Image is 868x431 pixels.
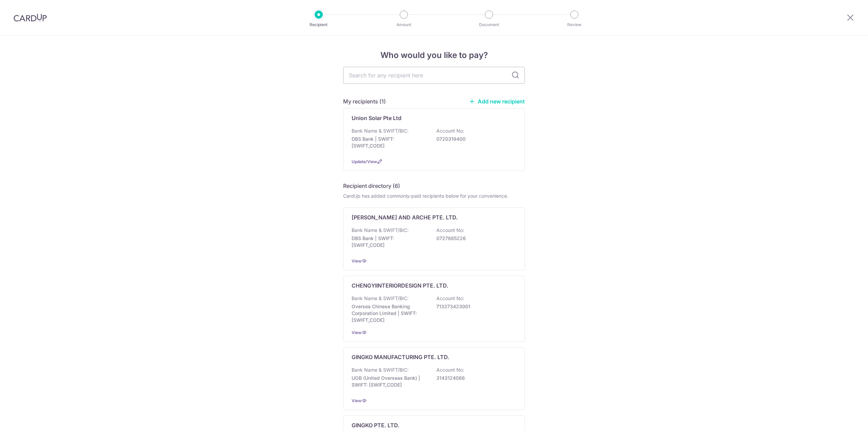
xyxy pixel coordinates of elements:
p: DBS Bank | SWIFT: [SWIFT_CODE] [352,136,428,149]
h5: Recipient directory (6) [343,182,400,190]
a: View [352,398,361,403]
p: Bank Name & SWIFT/BIC: [352,367,409,373]
p: Review [549,21,599,28]
p: Recipient [294,21,344,28]
div: CardUp has added commonly-paid recipients below for your convenience. [343,193,525,199]
p: Account No: [436,295,464,302]
iframe: Opens a widget where you can find more information [825,411,861,428]
p: CHENGYIINTERIORDESIGN PTE. LTD. [352,281,448,290]
p: UOB (United Overseas Bank) | SWIFT: [SWIFT_CODE] [352,375,428,388]
a: Add new recipient [469,98,525,105]
img: CardUp [14,14,47,22]
p: 0720319400 [436,136,512,142]
p: Bank Name & SWIFT/BIC: [352,227,409,234]
a: Update/View [352,159,377,164]
p: Union Solar Pte Ltd [352,114,401,122]
p: GINGKO PTE. LTD. [352,421,399,429]
a: View [352,258,361,263]
p: Amount [379,21,429,28]
p: Account No: [436,227,464,234]
p: 0727865226 [436,235,512,242]
p: Document [464,21,514,28]
p: GINGKO MANUFACTURING PTE. LTD. [352,353,449,361]
p: Bank Name & SWIFT/BIC: [352,128,409,134]
h5: My recipients (1) [343,97,386,105]
h4: Who would you like to pay? [343,49,525,61]
a: View [352,330,361,335]
p: Bank Name & SWIFT/BIC: [352,295,409,302]
p: DBS Bank | SWIFT: [SWIFT_CODE] [352,235,428,249]
p: Account No: [436,128,464,134]
input: Search for any recipient here [343,67,525,84]
p: [PERSON_NAME] AND ARCHE PTE. LTD. [352,213,458,221]
p: Oversea Chinese Banking Corporation Limited | SWIFT: [SWIFT_CODE] [352,303,428,324]
p: Account No: [436,367,464,373]
p: 713273423001 [436,303,512,310]
p: 3143124086 [436,375,512,381]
